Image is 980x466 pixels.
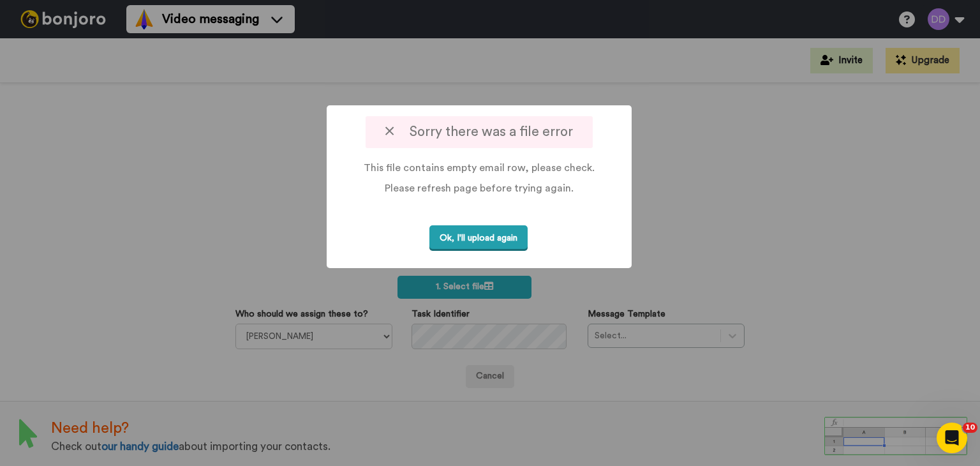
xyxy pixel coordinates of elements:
span: Sorry there was a file error [385,125,573,139]
p: Please refresh page before trying again. [350,181,608,195]
p: This file contains empty email row, please check. [350,161,608,175]
span: 10 [963,423,977,433]
iframe: Intercom live chat [937,423,967,453]
button: Ok, I'll upload again [429,225,528,252]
